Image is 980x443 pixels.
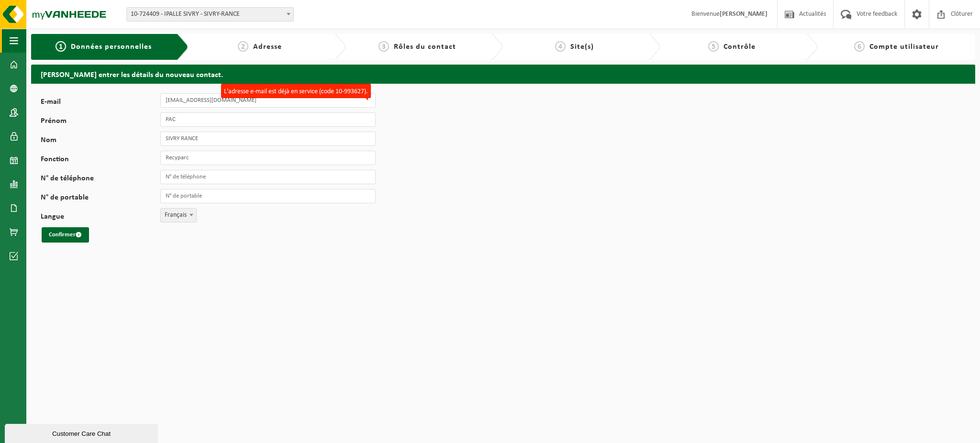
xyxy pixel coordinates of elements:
input: E-mail [160,93,376,108]
span: Contrôle [724,43,756,51]
span: Adresse [253,43,282,51]
label: N° de téléphone [41,175,160,184]
span: 6 [854,41,865,52]
span: 1 [56,41,66,52]
span: Français [160,208,197,222]
span: Données personnelles [71,43,152,51]
input: N° de téléphone [160,170,376,184]
span: 4 [555,41,566,52]
label: N° de portable [41,194,160,203]
input: N° de portable [160,189,376,203]
input: Prénom [160,112,376,127]
span: 10-724409 - IPALLE SIVRY - SIVRY-RANCE [127,8,293,21]
label: L'adresse e-mail est déjà en service (code 10-993627). [221,84,371,98]
span: Rôles du contact [394,43,456,51]
span: 10-724409 - IPALLE SIVRY - SIVRY-RANCE [126,7,294,22]
label: E-mail [41,98,160,108]
button: Confirmer [42,227,89,243]
h2: [PERSON_NAME] entrer les détails du nouveau contact. [31,65,975,83]
label: Prénom [41,117,160,127]
label: Fonction [41,155,160,165]
label: Nom [41,136,160,146]
span: Site(s) [570,43,594,51]
input: Nom [160,132,376,146]
span: 5 [708,41,719,52]
span: Français [161,209,196,222]
input: Fonction [160,151,376,165]
span: 3 [379,41,389,52]
span: 2 [238,41,248,52]
iframe: chat widget [5,422,160,443]
strong: [PERSON_NAME] [720,11,768,18]
span: Compte utilisateur [869,43,939,51]
label: Langue [41,213,160,222]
